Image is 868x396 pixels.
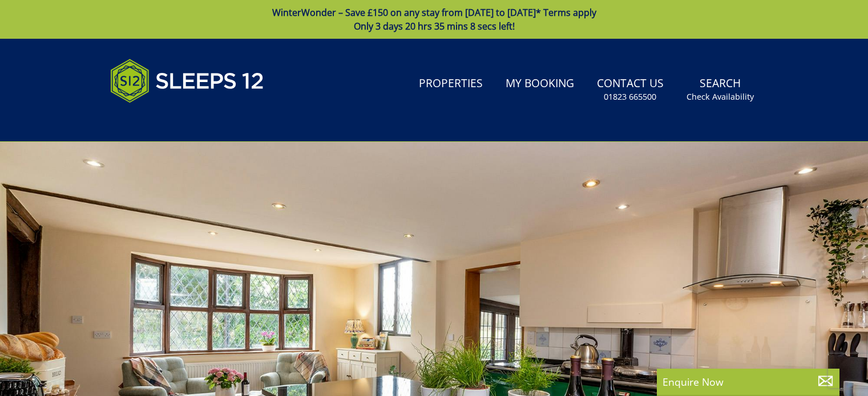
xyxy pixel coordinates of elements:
a: My Booking [501,71,579,97]
a: Properties [414,71,487,97]
img: Sleeps 12 [110,52,264,109]
p: Enquire Now [663,374,834,389]
a: Contact Us01823 665500 [592,71,668,108]
iframe: Customer reviews powered by Trustpilot [104,116,224,126]
small: 01823 665500 [604,91,656,103]
a: SearchCheck Availability [682,71,758,108]
span: Only 3 days 20 hrs 35 mins 8 secs left! [354,20,515,32]
small: Check Availability [687,91,754,103]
